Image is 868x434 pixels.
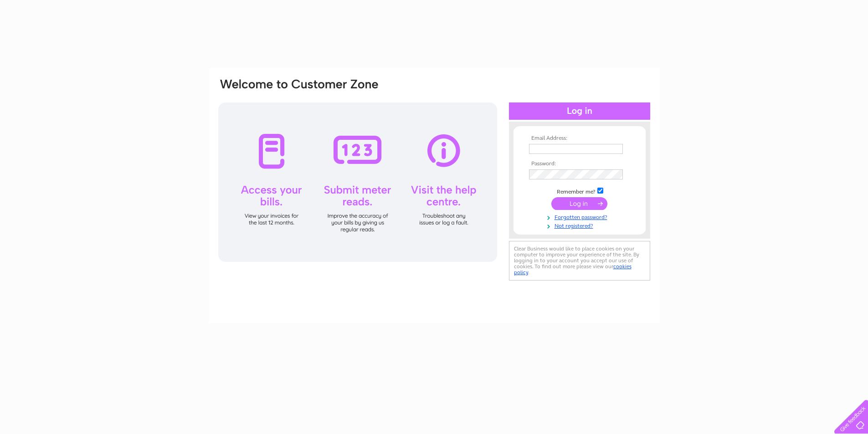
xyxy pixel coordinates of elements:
[529,212,632,221] a: Forgotten password?
[529,221,632,230] a: Not registered?
[527,161,632,167] th: Password:
[514,263,632,276] a: cookies policy
[509,241,650,281] div: Clear Business would like to place cookies on your computer to improve your experience of the sit...
[527,186,632,195] td: Remember me?
[527,135,632,142] th: Email Address:
[551,197,607,210] input: Submit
